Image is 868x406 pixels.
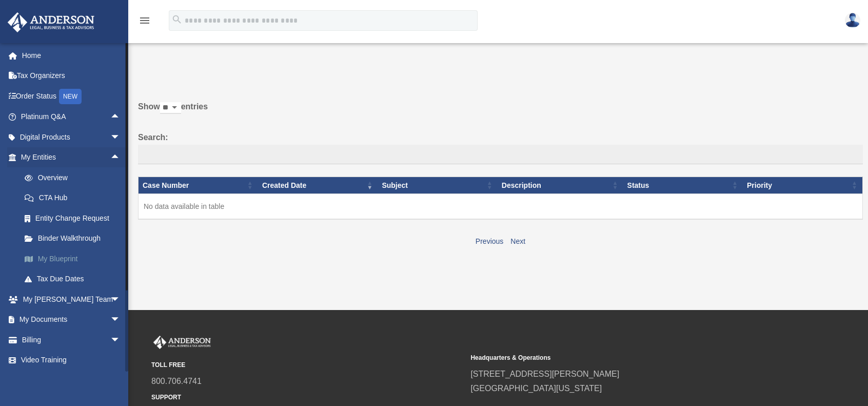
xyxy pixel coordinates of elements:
th: Subject: activate to sort column ascending [378,177,497,194]
a: Platinum Q&Aarrow_drop_up [7,107,131,127]
th: Status: activate to sort column ascending [623,177,743,194]
small: SUPPORT [151,392,463,403]
a: My Entitiesarrow_drop_up [7,147,136,168]
th: Created Date: activate to sort column ascending [258,177,378,194]
span: arrow_drop_down [110,310,131,331]
td: No data available in table [139,194,863,220]
a: Entity Change Request [14,208,136,228]
div: NEW [59,89,82,104]
a: Digital Productsarrow_drop_down [7,127,136,147]
img: Anderson Advisors Platinum Portal [5,12,97,32]
span: arrow_drop_up [110,107,131,128]
img: User Pic [845,13,860,28]
img: Anderson Advisors Platinum Portal [151,336,213,349]
i: menu [139,14,151,27]
small: TOLL FREE [151,360,463,371]
span: arrow_drop_up [110,147,131,168]
select: Showentries [160,102,181,114]
a: Order StatusNEW [7,86,136,107]
a: [STREET_ADDRESS][PERSON_NAME] [470,370,619,378]
small: Headquarters & Operations [470,353,782,363]
a: [GEOGRAPHIC_DATA][US_STATE] [470,384,602,393]
th: Priority: activate to sort column ascending [743,177,863,194]
i: search [171,14,183,25]
a: Tax Due Dates [14,269,136,289]
a: Next [510,237,525,245]
span: arrow_drop_down [110,289,131,310]
a: Overview [14,167,136,188]
a: Billingarrow_drop_down [7,330,136,350]
a: Previous [476,237,503,245]
a: My Blueprint [14,248,136,269]
a: My Documentsarrow_drop_down [7,310,136,330]
input: Search: [138,145,863,164]
span: arrow_drop_down [110,127,131,148]
a: Binder Walkthrough [14,228,136,249]
th: Description: activate to sort column ascending [498,177,623,194]
a: Video Training [7,350,136,371]
a: Home [7,45,136,66]
span: arrow_drop_down [110,330,131,351]
label: Search: [138,130,863,164]
a: Tax Organizers [7,66,136,86]
a: menu [139,18,151,27]
a: CTA Hub [14,188,136,208]
a: 800.706.4741 [151,377,202,385]
th: Case Number: activate to sort column ascending [139,177,258,194]
a: My [PERSON_NAME] Teamarrow_drop_down [7,289,136,310]
label: Show entries [138,100,863,124]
